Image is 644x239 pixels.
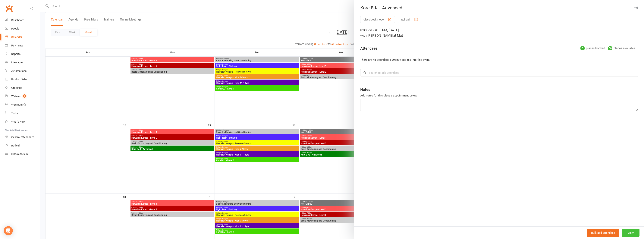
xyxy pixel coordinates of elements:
[360,93,638,98] div: Add notes for this class / appointment below
[23,94,26,98] span: 5
[360,16,395,23] button: Class kiosk mode
[5,75,40,84] a: Product Sales
[11,86,22,89] div: Gradings
[360,58,638,62] li: There are no attendees currently booked into this event.
[11,120,25,123] div: What's New
[11,69,27,72] div: Automations
[5,16,40,24] a: Dashboard
[5,133,40,141] a: General attendance kiosk mode
[5,84,40,92] a: Gradings
[11,95,20,98] div: Waivers
[11,103,23,106] div: Workouts
[5,150,40,158] a: Class kiosk mode
[5,41,40,50] a: Payments
[11,27,19,30] div: People
[608,46,635,51] div: places available
[5,92,40,101] a: Waivers 5
[398,16,421,23] button: Roll call
[360,33,393,37] span: with [PERSON_NAME]
[360,46,378,51] div: Attendees
[11,78,27,81] div: Product Sales
[11,44,23,47] div: Payments
[608,46,612,50] div: 50
[587,229,619,237] button: Bulk add attendees
[5,33,40,41] a: Calendar
[11,61,23,64] div: Messages
[393,33,403,37] span: at Mat
[11,144,20,147] div: Roll call
[5,58,40,67] a: Messages
[360,87,370,92] div: Notes
[360,28,638,38] div: 8:00 PM - 9:00 PM, [DATE]
[11,136,34,139] div: General attendance
[580,46,605,51] div: places booked
[4,226,13,235] div: Open Intercom Messenger
[622,229,639,237] button: View
[11,112,18,115] div: Tasks
[5,109,40,118] a: Tasks
[11,153,28,156] div: Class check-in
[5,118,40,126] a: What's New
[5,101,40,109] a: Workouts
[11,19,24,22] div: Dashboard
[5,67,40,75] a: Automations
[5,50,40,58] a: Reports
[354,5,644,11] div: Kore BJJ - Advanced
[11,52,20,55] div: Reports
[360,69,638,77] input: Search to add attendees
[580,46,585,50] div: 0
[5,24,40,33] a: People
[5,141,40,150] a: Roll call
[5,4,14,13] a: Clubworx
[11,36,22,39] div: Calendar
